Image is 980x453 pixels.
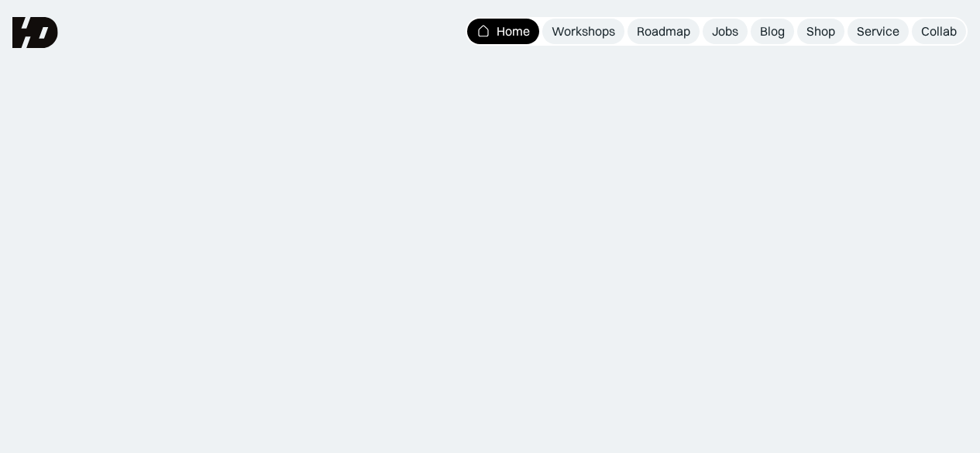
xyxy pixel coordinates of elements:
[848,19,909,44] a: Service
[712,23,738,39] div: Jobs
[806,23,835,39] div: Shop
[552,23,615,39] div: Workshops
[797,19,844,44] a: Shop
[703,19,748,44] a: Jobs
[497,23,530,39] div: Home
[751,19,794,44] a: Blog
[912,19,966,44] a: Collab
[628,19,700,44] a: Roadmap
[921,23,957,39] div: Collab
[467,19,539,44] a: Home
[760,23,785,39] div: Blog
[857,23,899,39] div: Service
[637,23,690,39] div: Roadmap
[542,19,624,44] a: Workshops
